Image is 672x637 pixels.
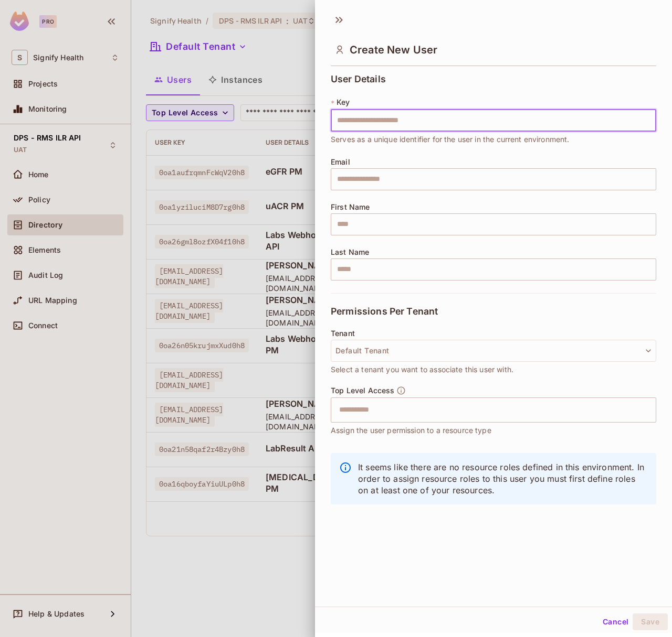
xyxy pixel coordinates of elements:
span: First Name [331,203,370,211]
span: User Details [331,74,386,84]
span: Last Name [331,248,369,256]
span: Email [331,158,350,166]
button: Open [650,408,653,411]
span: Tenant [331,329,355,338]
span: Serves as a unique identifier for the user in the current environment. [331,134,570,145]
span: Assign the user permission to a resource type [331,425,491,436]
span: Select a tenant you want to associate this user with. [331,364,513,375]
span: Permissions Per Tenant [331,306,438,317]
span: Create New User [350,44,437,56]
button: Save [633,613,668,630]
button: Default Tenant [331,340,656,362]
span: Top Level Access [331,386,394,395]
span: Key [337,98,350,106]
button: Cancel [598,613,633,630]
p: It seems like there are no resource roles defined in this environment. In order to assign resourc... [358,461,648,496]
